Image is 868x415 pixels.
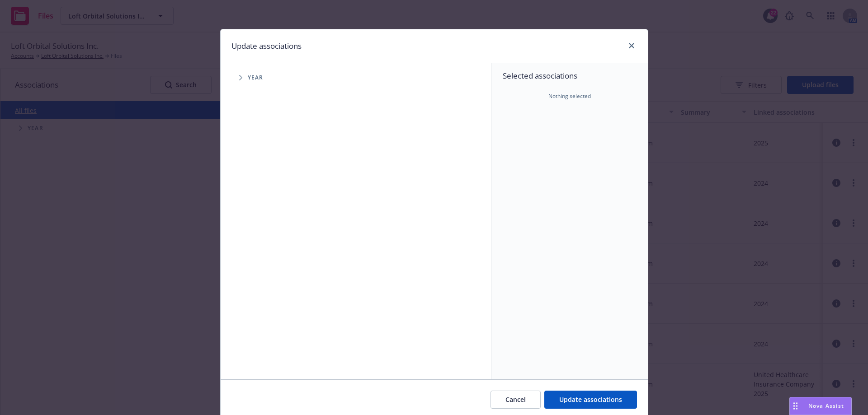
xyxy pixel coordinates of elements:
[626,40,637,51] a: close
[503,70,637,81] span: Selected associations
[808,402,844,410] span: Nova Assist
[248,75,264,80] span: Year
[790,397,801,415] div: Drag to move
[789,397,852,415] button: Nova Assist
[548,92,591,100] span: Nothing selected
[505,395,526,404] span: Cancel
[491,391,541,409] button: Cancel
[231,40,302,52] h1: Update associations
[221,69,491,87] div: Tree Example
[544,391,637,409] button: Update associations
[559,395,622,404] span: Update associations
